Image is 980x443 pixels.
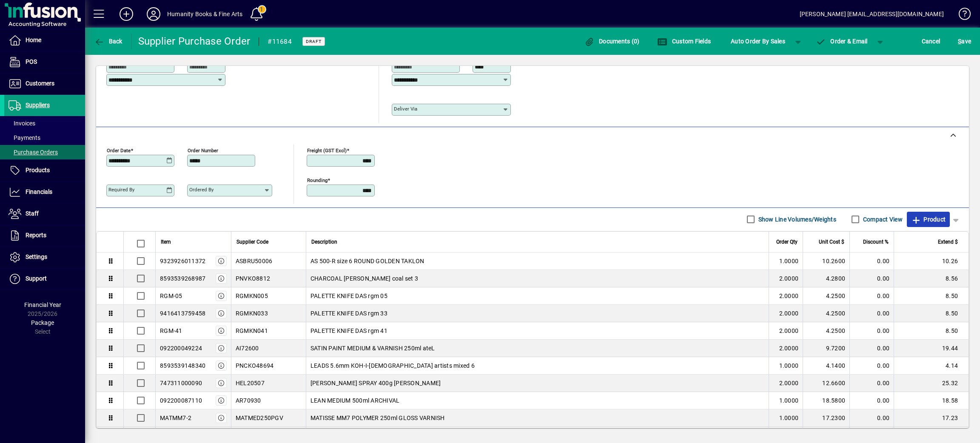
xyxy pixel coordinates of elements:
span: Settings [26,253,47,260]
span: Staff [26,210,39,217]
span: Financials [26,188,52,195]
td: RGMKN005 [231,287,306,305]
a: Payments [4,131,85,145]
span: Order & Email [816,38,868,45]
span: [PERSON_NAME] SPRAY 400g [PERSON_NAME] [311,379,441,387]
td: HEL20507 [231,375,306,392]
td: 12.6600 [803,375,849,392]
span: Package [31,319,54,326]
button: Product [907,212,950,227]
td: 4.1400 [803,357,849,375]
span: Suppliers [26,102,50,108]
td: 8.50 [894,322,969,340]
td: RGMKN041 [231,322,306,340]
span: LEADS 5.6mm KOH-I-[DEMOGRAPHIC_DATA] artists mixed 6 [311,361,475,370]
label: Compact View [861,215,903,224]
td: 0.00 [849,270,894,287]
mat-label: Order number [188,147,218,153]
span: Cancel [922,34,940,48]
mat-label: Order date [107,147,131,153]
span: S [958,38,961,45]
app-page-header-button: Back [85,34,132,49]
button: Custom Fields [655,34,713,49]
td: 19.44 [894,340,969,357]
span: Payments [9,134,40,141]
td: AI72600 [231,340,306,357]
div: [PERSON_NAME] [EMAIL_ADDRESS][DOMAIN_NAME] [800,7,944,21]
div: RGM-05 [160,292,182,300]
td: 2.0000 [769,305,803,322]
a: Settings [4,247,85,268]
mat-label: Freight (GST excl) [307,147,347,153]
td: 0.00 [849,322,894,340]
td: 0.00 [849,287,894,305]
mat-label: Required by [108,187,134,193]
td: 4.2500 [803,305,849,322]
td: 1.0000 [769,357,803,375]
td: 17.23 [894,409,969,427]
td: 2.0000 [769,375,803,392]
td: MATMED250PGV [231,409,306,427]
div: 092200049224 [160,344,202,352]
div: 8593539148340 [160,361,205,370]
button: Order & Email [812,34,872,49]
span: Item [161,237,171,247]
td: 2.0000 [769,322,803,340]
span: CHARCOAL [PERSON_NAME] coal set 3 [311,274,418,283]
button: Save [956,34,973,49]
a: POS [4,51,85,73]
td: 1.0000 [769,409,803,427]
div: 9416413759458 [160,309,205,318]
span: Invoices [9,120,35,127]
span: MATISSE MM7 POLYMER 250ml GLOSS VARNISH [311,414,445,422]
td: 17.2300 [803,409,849,427]
button: Cancel [920,34,943,49]
div: RGM-41 [160,327,182,335]
div: 8593539268987 [160,274,205,283]
div: 9323926011372 [160,257,205,265]
span: Draft [306,39,322,44]
td: RGMKN033 [231,305,306,322]
span: Extend $ [938,237,958,247]
mat-label: Rounding [307,177,328,183]
td: 8.50 [894,287,969,305]
div: #11684 [268,35,292,48]
td: 0.00 [849,375,894,392]
td: 2.0000 [769,287,803,305]
a: Invoices [4,116,85,131]
span: Customers [26,80,54,87]
td: 2.0000 [769,270,803,287]
td: 0.00 [849,305,894,322]
span: Reports [26,232,46,239]
td: 0.00 [849,409,894,427]
td: 1.0000 [769,392,803,409]
button: Auto Order By Sales [726,34,789,49]
div: MATMM7-2 [160,414,191,422]
span: Custom Fields [657,38,711,45]
td: 10.26 [894,253,969,270]
td: 8.50 [894,305,969,322]
td: 2.0000 [769,340,803,357]
span: Products [26,167,50,173]
span: PALETTE KNIFE DAS rgm 33 [311,309,387,318]
a: Knowledge Base [952,2,969,29]
td: AR70930 [231,392,306,409]
span: Product [911,213,946,226]
button: Documents (0) [582,34,642,49]
td: 4.2800 [803,270,849,287]
td: 9.7200 [803,340,849,357]
a: Products [4,160,85,181]
span: Home [26,37,41,43]
span: AS 500-R size 6 ROUND GOLDEN TAKLON [311,257,424,265]
a: Support [4,268,85,290]
span: Description [311,237,337,247]
span: ave [958,34,971,48]
td: 0.00 [849,340,894,357]
span: PALETTE KNIFE DAS rgm 05 [311,292,387,300]
div: Supplier Purchase Order [138,34,251,48]
td: 10.2600 [803,253,849,270]
a: Home [4,30,85,51]
a: Staff [4,203,85,224]
label: Show Line Volumes/Weights [757,215,836,224]
span: Auto Order By Sales [731,34,785,48]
